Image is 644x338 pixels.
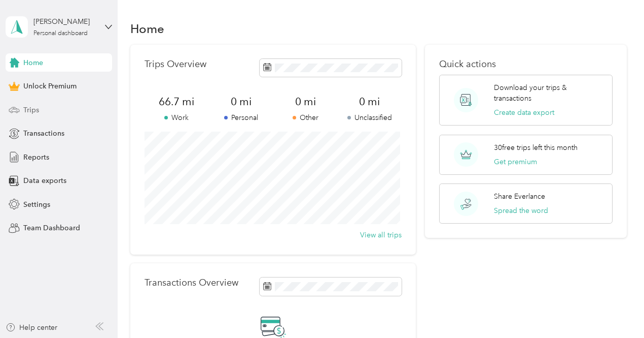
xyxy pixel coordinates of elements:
[6,322,57,333] button: Help center
[494,205,548,216] button: Spread the word
[23,57,43,68] span: Home
[209,112,273,123] p: Personal
[494,191,545,202] p: Share Everlance
[145,95,209,109] span: 66.7 mi
[23,223,80,233] span: Team Dashboard
[273,95,338,109] span: 0 mi
[33,16,97,27] div: [PERSON_NAME]
[209,95,273,109] span: 0 mi
[145,112,209,123] p: Work
[23,81,77,91] span: Unlock Premium
[273,112,338,123] p: Other
[23,152,49,163] span: Reports
[337,95,402,109] span: 0 mi
[130,23,164,34] h1: Home
[23,105,39,115] span: Trips
[145,59,206,70] p: Trips Overview
[337,112,402,123] p: Unclassified
[360,230,402,240] button: View all trips
[494,82,604,104] p: Download your trips & transactions
[23,128,64,139] span: Transactions
[494,142,578,153] p: 30 free trips left this month
[23,199,50,210] span: Settings
[494,157,537,167] button: Get premium
[494,107,554,118] button: Create data export
[145,278,238,288] p: Transactions Overview
[587,281,644,338] iframe: Everlance-gr Chat Button Frame
[23,175,66,186] span: Data exports
[33,30,88,37] div: Personal dashboard
[439,59,613,70] p: Quick actions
